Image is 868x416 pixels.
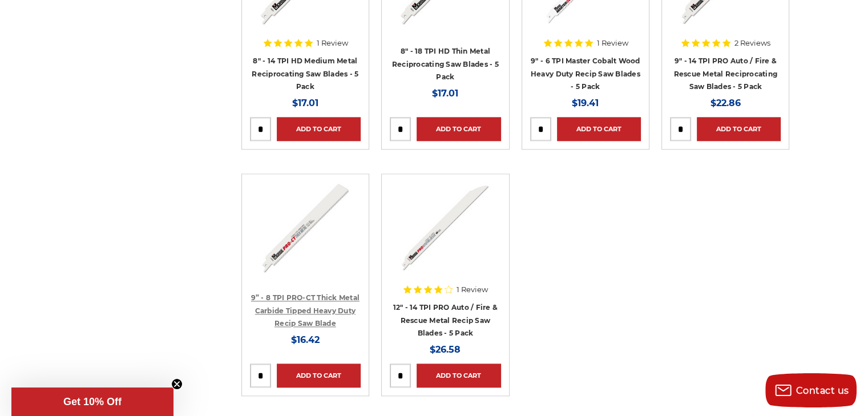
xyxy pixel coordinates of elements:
span: $17.01 [292,98,318,108]
a: Add to Cart [417,117,500,141]
img: Morse PRO 12 inch 14 TPI auto, fire and rescue reciprocating saw blade, bi-metal construction for... [399,182,491,273]
span: $22.86 [710,98,741,108]
span: 2 Reviews [734,39,770,47]
span: $16.42 [291,334,320,345]
span: 1 Review [457,286,488,293]
span: 1 Review [317,39,348,47]
a: Add to Cart [277,364,361,387]
span: Get 10% Off [63,396,122,407]
a: Add to Cart [277,117,361,141]
span: $26.58 [430,344,461,355]
a: 9" - 6 TPI Master Cobalt Wood Heavy Duty Recip Saw Blades - 5 Pack [531,56,640,91]
button: Close teaser [171,378,183,390]
a: 8" - 14 TPI HD Medium Metal Reciprocating Saw Blades - 5 Pack [252,56,358,91]
span: $19.41 [572,98,599,108]
a: Add to Cart [417,364,500,387]
span: $17.01 [432,88,458,99]
span: 1 Review [597,39,628,47]
span: Contact us [796,385,849,396]
img: Morse PRO-CT 9 inch 8 TPI thick metal reciprocating saw blade, carbide-tipped for heavy-duty cutt... [260,182,351,273]
a: 9” - 8 TPI PRO-CT Thick Metal Carbide Tipped Heavy Duty Recip Saw Blade [251,293,360,328]
a: Morse PRO-CT 9 inch 8 TPI thick metal reciprocating saw blade, carbide-tipped for heavy-duty cutt... [250,182,361,293]
a: 12" - 14 TPI PRO Auto / Fire & Rescue Metal Recip Saw Blades - 5 Pack [393,303,498,337]
a: Add to Cart [557,117,641,141]
button: Contact us [765,373,857,407]
a: 8" - 18 TPI HD Thin Metal Reciprocating Saw Blades - 5 Pack [392,47,499,81]
div: Get 10% OffClose teaser [11,387,173,416]
a: Morse PRO 12 inch 14 TPI auto, fire and rescue reciprocating saw blade, bi-metal construction for... [390,182,500,293]
a: Add to Cart [697,117,781,141]
a: 9" - 14 TPI PRO Auto / Fire & Rescue Metal Reciprocating Saw Blades - 5 Pack [673,56,777,91]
